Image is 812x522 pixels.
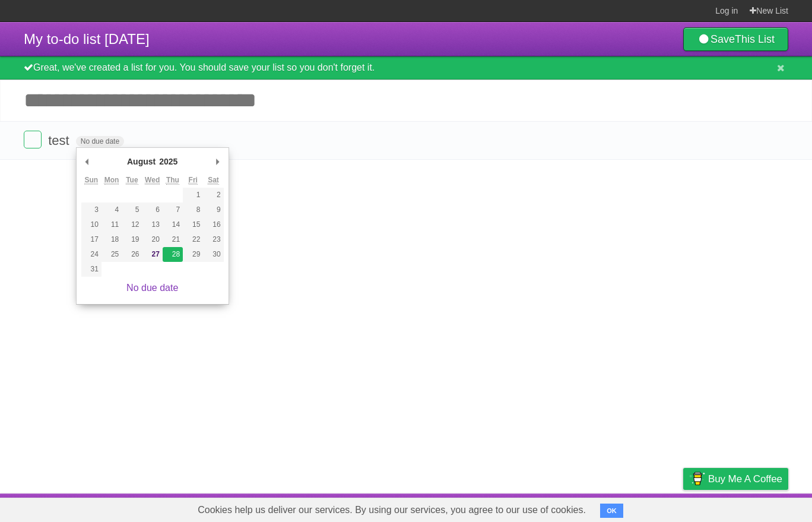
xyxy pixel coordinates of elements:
[203,203,223,217] button: 9
[145,176,160,185] abbr: Wednesday
[163,232,183,247] button: 21
[81,262,101,277] button: 31
[186,498,598,522] span: Cookies help us deliver our services. By using our services, you agree to our use of cookies.
[125,153,157,170] div: August
[81,217,101,232] button: 10
[122,247,142,262] button: 26
[48,133,72,148] span: test
[104,176,119,185] abbr: Monday
[126,176,138,185] abbr: Tuesday
[683,27,788,51] a: SaveThis List
[627,496,654,519] a: Terms
[183,247,203,262] button: 29
[212,153,224,170] button: Next Month
[81,247,101,262] button: 24
[183,232,203,247] button: 22
[163,247,183,262] button: 28
[84,176,98,185] abbr: Sunday
[157,153,179,170] div: 2025
[24,131,42,148] label: Done
[189,176,198,185] abbr: Friday
[142,232,163,247] button: 20
[101,217,122,232] button: 11
[203,188,223,203] button: 2
[163,203,183,217] button: 7
[203,247,223,262] button: 30
[668,496,699,519] a: Privacy
[735,33,775,45] b: This List
[142,203,163,217] button: 6
[208,176,219,185] abbr: Saturday
[101,203,122,217] button: 4
[142,217,163,232] button: 13
[24,31,150,47] span: My to-do list [DATE]
[183,217,203,232] button: 15
[183,188,203,203] button: 1
[81,203,101,217] button: 3
[142,247,163,262] button: 27
[81,153,93,170] button: Previous Month
[166,176,179,185] abbr: Thursday
[163,217,183,232] button: 14
[525,496,550,519] a: About
[126,283,178,293] a: No due date
[76,136,124,147] span: No due date
[600,504,623,518] button: OK
[689,469,705,489] img: Buy me a coffee
[101,232,122,247] button: 18
[564,496,613,519] a: Developers
[81,232,101,247] button: 17
[683,468,788,490] a: Buy me a coffee
[713,496,788,519] a: Suggest a feature
[122,232,142,247] button: 19
[203,217,223,232] button: 16
[203,232,223,247] button: 23
[708,469,782,489] span: Buy me a coffee
[122,203,142,217] button: 5
[101,247,122,262] button: 25
[183,203,203,217] button: 8
[122,217,142,232] button: 12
